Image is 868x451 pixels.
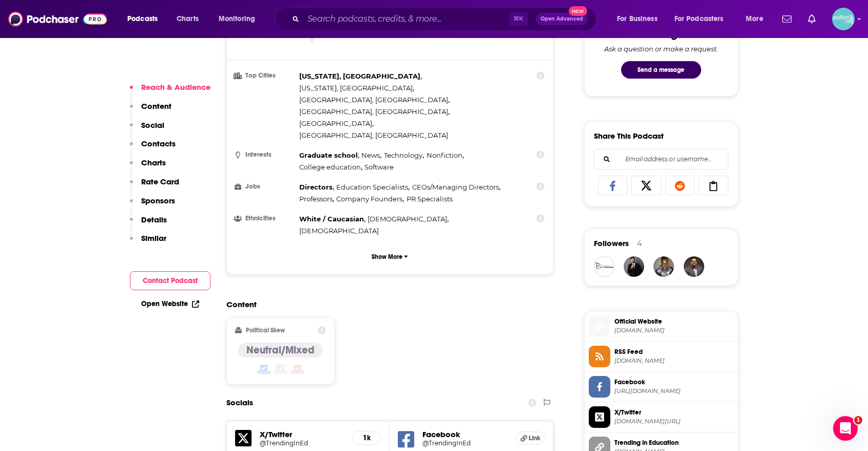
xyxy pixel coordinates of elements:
span: Trending in Education [614,438,734,447]
h4: Neutral/Mixed [246,344,315,356]
span: Company Founders [336,195,402,203]
button: Reach & Audience [130,82,210,101]
p: Sponsors [141,196,175,205]
a: Share on X/Twitter [631,176,661,195]
span: [GEOGRAPHIC_DATA], [GEOGRAPHIC_DATA] [299,96,448,104]
span: Followers [594,238,629,248]
span: New [569,6,587,16]
button: Contact Podcast [130,271,210,290]
p: Content [141,101,171,111]
span: , [299,213,365,225]
img: Claude23 [653,256,674,277]
a: Share on Reddit [665,176,695,195]
span: Software [364,163,394,171]
img: User Profile [832,8,855,30]
button: Show profile menu [832,8,855,30]
span: Directors [299,183,333,191]
span: Education Specialists [336,183,408,191]
button: Sponsors [130,196,175,215]
button: Contacts [130,139,176,158]
button: open menu [668,11,739,27]
span: For Business [617,12,658,26]
span: [US_STATE], [GEOGRAPHIC_DATA] [299,84,413,92]
p: Social [141,120,164,130]
input: Email address or username... [603,149,720,169]
img: Vikbradley [684,256,704,277]
a: Link [516,431,545,445]
span: [DEMOGRAPHIC_DATA] [299,227,379,235]
img: JohirMia [624,256,644,277]
a: Share on Facebook [598,176,628,195]
span: , [299,161,362,173]
span: , [299,181,334,193]
button: Details [130,215,167,234]
button: open menu [211,11,268,27]
p: Rate Card [141,177,179,186]
button: Show More [235,247,545,266]
span: Link [529,434,541,442]
span: Graduate school [299,151,358,159]
p: Similar [141,233,166,243]
div: Search followers [594,149,728,170]
span: College education [299,163,361,171]
span: Charts [177,12,199,26]
h3: Top Cities [235,72,295,79]
a: Facebook[URL][DOMAIN_NAME] [589,376,734,398]
button: Rate Card [130,177,179,196]
button: Send a message [621,61,701,79]
span: Nonfiction [427,151,462,159]
span: trendingineducation.com [614,327,734,334]
a: @TrendingInEd [422,439,508,447]
div: Ask a question or make a request. [604,45,718,53]
span: Technology [384,151,422,159]
span: , [427,149,464,161]
a: Show notifications dropdown [804,10,820,28]
iframe: Intercom live chat [833,416,858,441]
p: Reach & Audience [141,82,210,92]
span: Podcasts [127,12,158,26]
span: , [299,118,374,129]
span: , [299,94,450,106]
span: For Podcasters [674,12,724,26]
p: Show More [372,253,402,260]
span: PR Specialists [407,195,453,203]
span: , [368,213,449,225]
span: , [299,106,450,118]
a: Show notifications dropdown [778,10,796,28]
a: BIBE [594,256,614,277]
span: Professors [299,195,333,203]
h3: Ethnicities [235,215,295,222]
span: feeds.megaphone.fm [614,357,734,365]
a: Official Website[DOMAIN_NAME] [589,315,734,337]
span: , [412,181,500,193]
h2: Political Skew [246,327,285,334]
a: RSS Feed[DOMAIN_NAME] [589,346,734,367]
button: open menu [120,11,171,27]
span: , [336,193,404,205]
h5: 1k [361,434,372,442]
p: Details [141,215,167,224]
input: Search podcasts, credits, & more... [303,11,509,27]
span: , [361,149,381,161]
span: 1 [854,416,862,424]
span: Official Website [614,317,734,326]
span: RSS Feed [614,347,734,356]
span: Facebook [614,378,734,387]
a: X/Twitter[DOMAIN_NAME][URL] [589,406,734,428]
span: , [384,149,424,161]
button: open menu [739,11,776,27]
p: Contacts [141,139,176,148]
span: Logged in as JessicaPellien [832,8,855,30]
span: , [299,82,414,94]
button: Charts [130,158,166,177]
button: Content [130,101,171,120]
span: , [299,70,422,82]
a: Copy Link [699,176,728,195]
img: Podchaser - Follow, Share and Rate Podcasts [8,9,107,29]
div: 4 [637,239,642,248]
span: Monitoring [219,12,255,26]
